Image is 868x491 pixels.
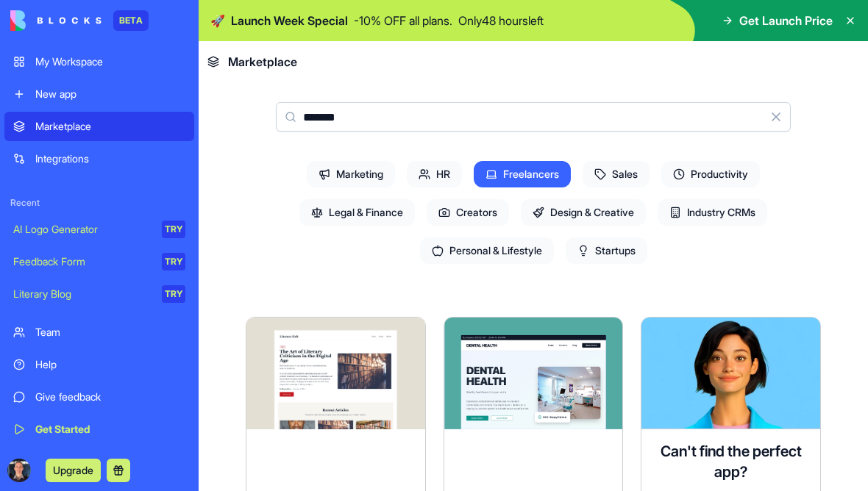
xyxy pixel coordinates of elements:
[10,10,149,31] a: BETA
[162,285,185,303] div: TRY
[231,12,348,29] span: Launch Week Special
[113,10,149,31] div: BETA
[307,161,395,187] span: Marketing
[4,247,194,276] a: Feedback FormTRY
[13,287,152,301] div: Literary Blog
[566,237,647,264] span: Startups
[583,161,650,187] span: Sales
[4,318,194,347] a: Team
[13,254,152,269] div: Feedback Form
[407,161,462,187] span: HR
[210,12,225,29] span: 🚀
[299,199,415,226] span: Legal & Finance
[427,199,509,226] span: Creators
[46,462,101,477] a: Upgrade
[4,112,194,141] a: Marketplace
[4,215,194,244] a: AI Logo GeneratorTRY
[35,119,185,134] div: Marketplace
[658,199,767,226] span: Industry CRMs
[35,422,185,437] div: Get Started
[35,357,185,372] div: Help
[35,325,185,340] div: Team
[35,87,185,101] div: New app
[4,47,194,76] a: My Workspace
[4,350,194,379] a: Help
[10,10,102,31] img: logo
[4,382,194,412] a: Give feedback
[4,144,194,173] a: Integrations
[4,79,194,109] a: New app
[521,199,646,226] span: Design & Creative
[4,279,194,309] a: Literary BlogTRY
[354,12,452,29] p: - 10 % OFF all plans.
[4,197,194,209] span: Recent
[420,237,554,264] span: Personal & Lifestyle
[4,415,194,444] a: Get Started
[458,12,544,29] p: Only 48 hours left
[761,102,791,132] button: Clear
[653,441,808,482] h4: Can't find the perfect app?
[13,222,152,237] div: AI Logo Generator
[7,459,31,482] img: ACg8ocIInOiVlub8LwqN1iLkvZAJpScuk7kDJxHyqb-TlAD31wn5A8m5BQ=s96-c
[35,54,185,69] div: My Workspace
[162,221,185,238] div: TRY
[474,161,571,187] span: Freelancers
[35,151,185,166] div: Integrations
[35,390,185,404] div: Give feedback
[641,318,820,429] img: Ella AI assistant
[228,53,297,71] span: Marketplace
[162,253,185,270] div: TRY
[661,161,760,187] span: Productivity
[46,459,101,482] button: Upgrade
[739,12,833,29] span: Get Launch Price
